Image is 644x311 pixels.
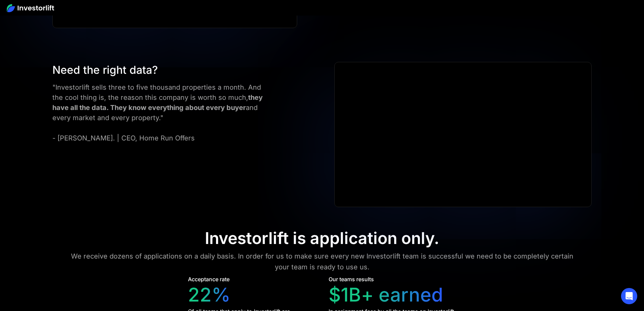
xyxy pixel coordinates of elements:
div: Investorlift is application only. [205,228,439,248]
div: $1B+ earned [329,284,443,306]
div: Acceptance rate [188,275,230,283]
strong: they have all the data. They know everything about every buyer [52,93,263,112]
div: We receive dozens of applications on a daily basis. In order for us to make sure every new Invest... [65,251,580,272]
div: "Investorlift sells three to five thousand properties a month. And the cool thing is, the reason ... [52,82,273,143]
iframe: Ryan Pineda | Testimonial [335,62,591,207]
div: 22% [188,284,231,306]
div: Need the right data? [52,62,273,78]
div: Open Intercom Messenger [621,288,637,304]
div: Our teams results [329,275,374,283]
